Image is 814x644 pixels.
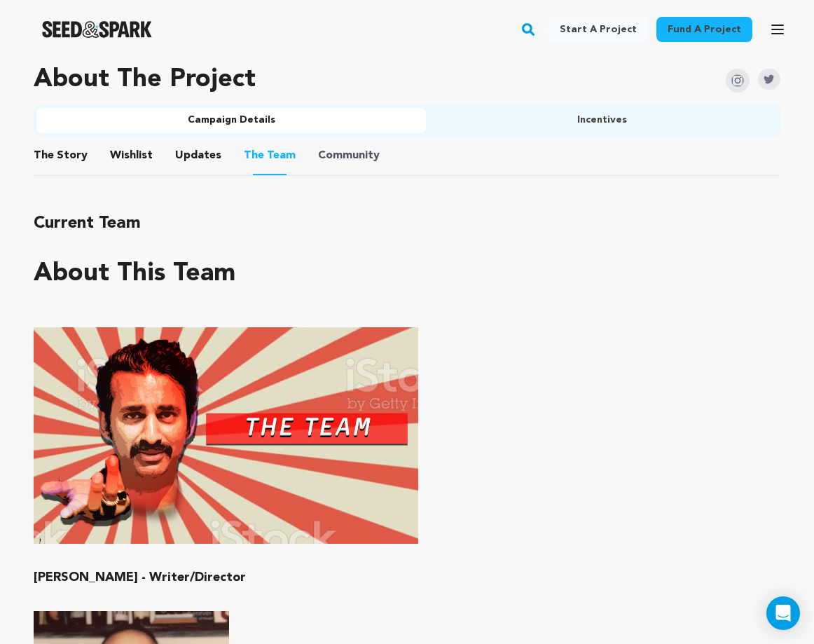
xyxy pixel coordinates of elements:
div: Open Intercom Messenger [766,596,800,630]
a: Start a project [549,17,648,42]
span: The [34,147,54,164]
strong: [PERSON_NAME] - Writer/Director [34,571,246,584]
img: Seed&Spark Instagram Icon [726,69,750,93]
img: 1686860882-ronnie%20seed%20and%20spark%20-%20the%20team.jpg [34,327,418,544]
button: Incentives [426,108,778,133]
h1: Current Team [34,210,780,238]
span: Story [34,147,88,164]
a: Seed&Spark Homepage [42,21,152,38]
span: Team [244,147,296,164]
button: Campaign Details [36,108,426,133]
h1: About This Team [34,260,235,288]
span: Wishlist [110,147,153,164]
span: Community [318,147,380,164]
a: Fund a project [656,17,752,42]
span: The [244,147,264,164]
h1: About The Project [34,66,256,94]
span: Updates [175,147,221,164]
img: Seed&Spark Logo Dark Mode [42,21,152,38]
img: Seed&Spark Twitter Icon [758,69,780,90]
